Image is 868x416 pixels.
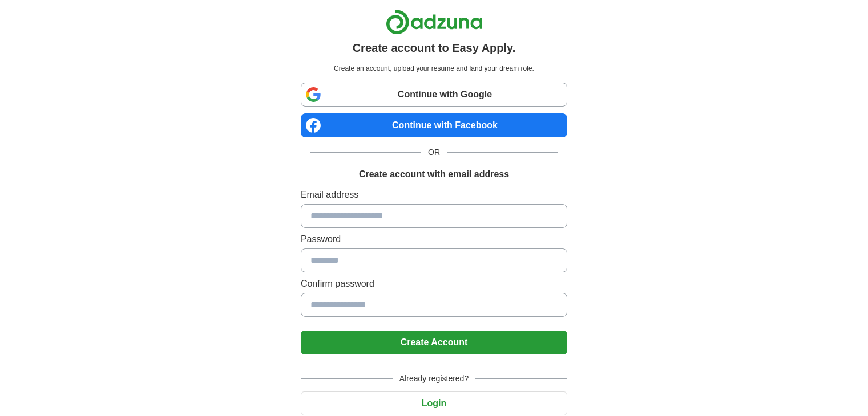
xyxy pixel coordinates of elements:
h1: Create account with email address [359,168,509,181]
label: Confirm password [301,277,567,291]
a: Continue with Facebook [301,113,567,137]
h1: Create account to Easy Apply. [353,39,516,56]
a: Continue with Google [301,83,567,107]
label: Email address [301,188,567,202]
a: Login [301,398,567,408]
button: Create Account [301,331,567,354]
span: OR [421,146,447,158]
button: Login [301,391,567,415]
label: Password [301,233,567,246]
p: Create an account, upload your resume and land your dream role. [303,63,565,74]
span: Already registered? [393,373,475,385]
img: Adzuna logo [386,9,483,35]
